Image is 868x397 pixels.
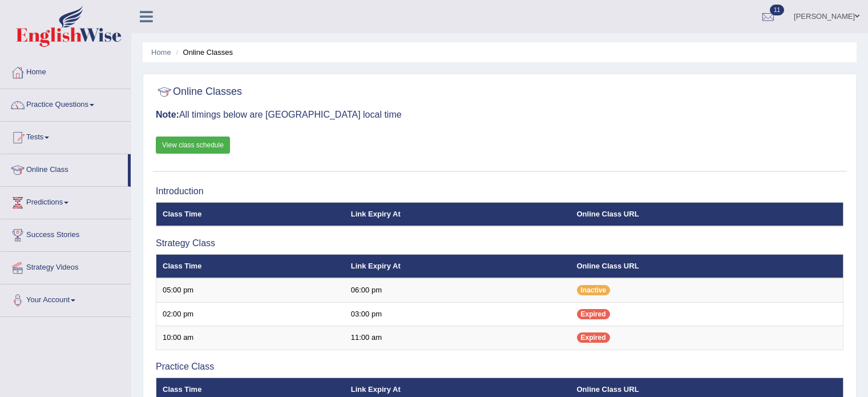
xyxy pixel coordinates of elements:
td: 10:00 am [156,326,345,350]
span: Expired [577,309,610,319]
a: Home [1,57,131,85]
td: 11:00 am [345,326,571,350]
a: Predictions [1,187,131,215]
a: Home [151,48,171,57]
th: Online Class URL [571,254,843,278]
li: Online Classes [173,47,233,58]
h3: Strategy Class [156,238,843,248]
th: Online Class URL [571,202,843,226]
th: Class Time [156,254,345,278]
th: Link Expiry At [345,254,571,278]
h3: All timings below are [GEOGRAPHIC_DATA] local time [156,110,843,120]
span: 11 [770,5,784,15]
span: Expired [577,332,610,343]
a: View class schedule [156,137,230,154]
b: Note: [156,110,179,119]
td: 06:00 pm [345,278,571,302]
th: Link Expiry At [345,202,571,226]
a: Strategy Videos [1,252,131,280]
td: 03:00 pm [345,302,571,326]
td: 02:00 pm [156,302,345,326]
span: Inactive [577,285,611,295]
td: 05:00 pm [156,278,345,302]
h3: Introduction [156,186,843,197]
a: Success Stories [1,219,131,248]
a: Online Class [1,154,128,183]
a: Your Account [1,284,131,313]
th: Class Time [156,202,345,226]
h2: Online Classes [156,83,242,101]
a: Practice Questions [1,89,131,118]
a: Tests [1,122,131,150]
h3: Practice Class [156,362,843,372]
